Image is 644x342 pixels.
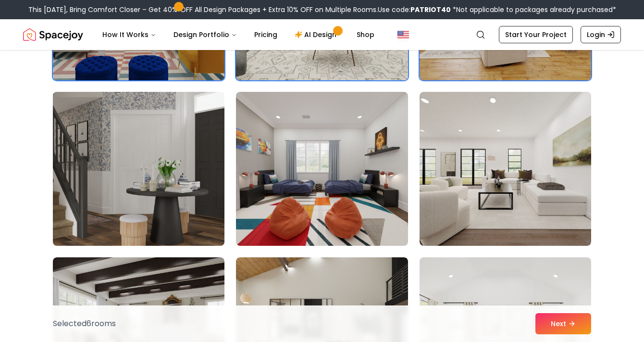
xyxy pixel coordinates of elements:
span: Use code: [378,5,451,14]
img: Room room-12 [420,92,591,246]
a: Spacejoy [23,25,83,44]
a: Start Your Project [499,26,573,43]
span: *Not applicable to packages already purchased* [451,5,616,14]
button: How It Works [95,25,164,44]
img: Room room-10 [49,88,229,250]
a: Pricing [247,25,285,44]
div: This [DATE], Bring Comfort Closer – Get 40% OFF All Design Packages + Extra 10% OFF on Multiple R... [28,5,616,14]
button: Next [535,313,591,334]
a: Shop [349,25,382,44]
a: Login [581,26,621,43]
nav: Main [95,25,382,44]
p: Selected 6 room s [53,318,116,329]
img: United States [397,29,409,40]
button: Design Portfolio [166,25,245,44]
img: Room room-11 [236,92,408,246]
img: Spacejoy Logo [23,25,83,44]
nav: Global [23,19,621,50]
a: AI Design [287,25,347,44]
b: PATRIOT40 [410,5,451,14]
